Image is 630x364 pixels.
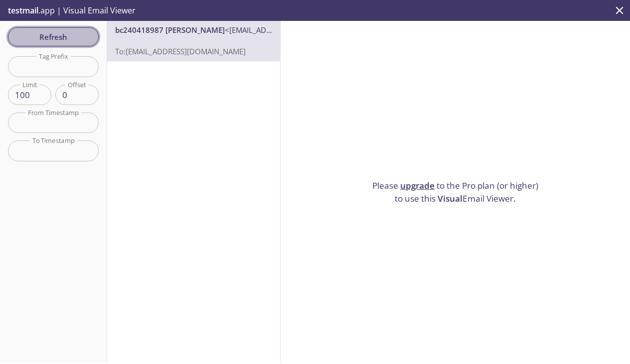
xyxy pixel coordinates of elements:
[107,21,280,61] div: bc240418987 [PERSON_NAME]<[EMAIL_ADDRESS][DOMAIN_NAME]>To:[EMAIL_ADDRESS][DOMAIN_NAME]
[400,180,435,191] a: upgrade
[115,46,246,56] span: To: [EMAIL_ADDRESS][DOMAIN_NAME]
[368,179,543,205] p: Please to the Pro plan (or higher) to use this Email Viewer.
[8,5,38,16] span: testmail
[8,27,99,46] button: Refresh
[115,25,225,35] span: bc240418987 [PERSON_NAME]
[107,21,280,61] nav: emails
[16,30,91,43] span: Refresh
[225,25,354,35] span: <[EMAIL_ADDRESS][DOMAIN_NAME]>
[438,193,463,204] span: Visual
